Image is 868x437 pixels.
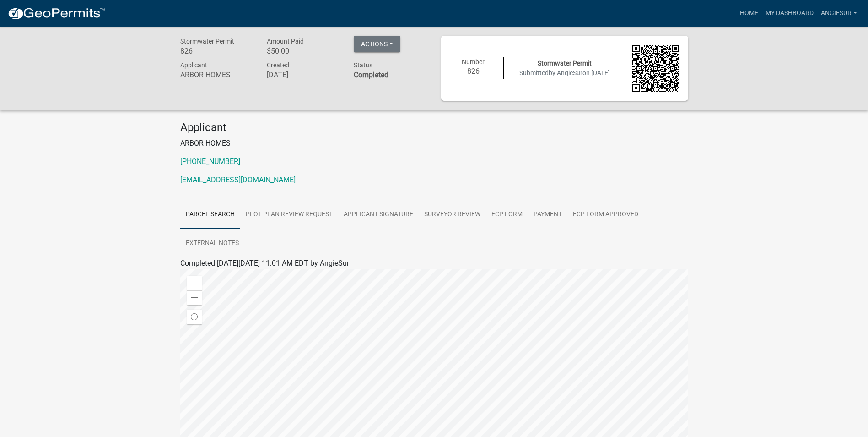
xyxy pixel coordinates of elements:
button: Actions [354,36,400,52]
h6: 826 [180,47,253,55]
span: Completed [DATE][DATE] 11:01 AM EDT by AngieSur [180,259,349,268]
span: Stormwater Permit [538,60,592,67]
a: Applicant Signature [338,200,419,229]
a: ECP Form [486,200,528,229]
a: Payment [528,200,567,229]
a: [EMAIL_ADDRESS][DOMAIN_NAME] [180,175,296,184]
img: QR code [632,45,679,92]
h6: [DATE] [267,71,340,79]
strong: Completed [354,71,388,79]
div: Find my location [187,310,202,324]
h6: ARBOR HOMES [180,71,253,79]
a: External Notes [180,229,244,258]
a: AngieSur [817,5,861,22]
a: [PHONE_NUMBER] [180,157,240,166]
h4: Applicant [180,121,688,134]
span: Amount Paid [267,38,304,45]
span: Number [462,58,485,66]
a: My Dashboard [762,5,817,22]
span: Submitted on [DATE] [519,69,610,76]
p: ARBOR HOMES [180,138,688,149]
a: Home [736,5,762,22]
h6: $50.00 [267,47,340,55]
a: Parcel search [180,200,240,229]
span: Created [267,61,289,69]
span: Applicant [180,61,207,69]
div: Zoom in [187,276,202,290]
span: Stormwater Permit [180,38,234,45]
a: Plot Plan Review Request [240,200,338,229]
div: Zoom out [187,290,202,305]
h6: 826 [450,67,497,76]
span: by AngieSur [549,69,582,76]
a: Surveyor Review [419,200,486,229]
a: ECP Form Approved [567,200,644,229]
span: Status [354,61,372,69]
